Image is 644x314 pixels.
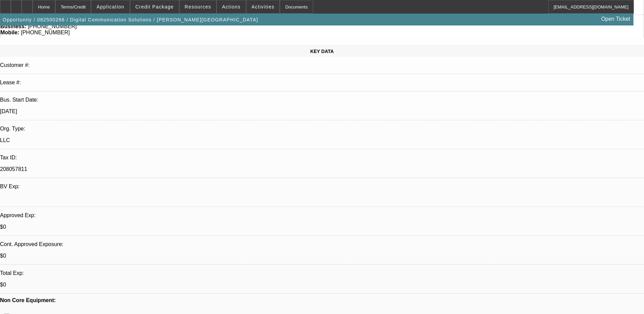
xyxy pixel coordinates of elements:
button: Actions [217,0,246,13]
span: Actions [222,4,241,10]
button: Activities [246,0,280,13]
span: Credit Package [135,4,174,10]
button: Resources [180,0,216,13]
a: Open Ticket [599,13,633,25]
span: KEY DATA [310,49,334,54]
span: Opportunity / 082500266 / Digital Communication Solutions / [PERSON_NAME][GEOGRAPHIC_DATA] [3,17,258,22]
button: Application [91,0,129,13]
button: Credit Package [130,0,179,13]
span: Application [96,4,124,10]
span: Resources [185,4,211,10]
strong: Mobile: [0,30,19,35]
span: Activities [252,4,275,10]
span: [PHONE_NUMBER] [21,30,70,35]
